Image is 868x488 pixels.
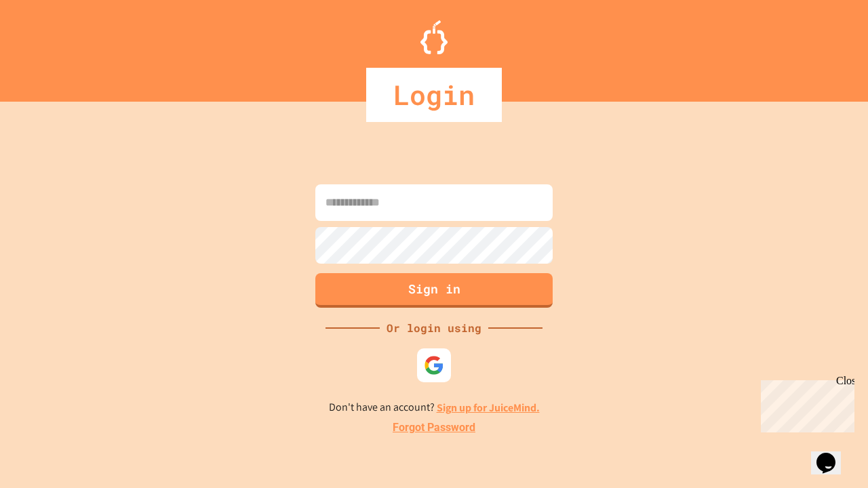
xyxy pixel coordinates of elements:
iframe: chat widget [755,375,854,432]
div: Login [366,68,502,122]
img: google-icon.svg [424,355,444,375]
div: Or login using [380,320,488,336]
a: Forgot Password [393,420,475,436]
button: Sign in [315,273,553,308]
p: Don't have an account? [329,399,540,416]
img: Logo.svg [420,20,448,54]
iframe: chat widget [811,434,854,474]
div: Chat with us now!Close [5,5,94,86]
a: Sign up for JuiceMind. [437,401,540,415]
